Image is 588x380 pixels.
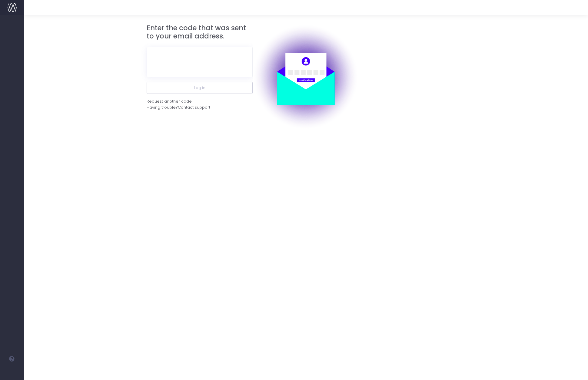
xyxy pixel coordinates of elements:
div: Having trouble? [147,104,253,111]
button: Log in [147,82,253,94]
span: Contact support [178,104,210,111]
h3: Enter the code that was sent to your email address. [147,24,253,41]
img: images/default_profile_image.png [8,368,17,377]
img: auth.png [253,24,359,130]
div: Request another code [147,98,192,104]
